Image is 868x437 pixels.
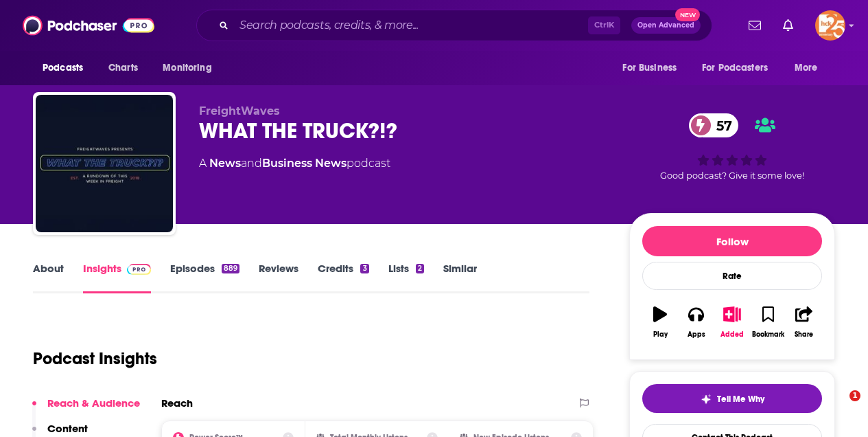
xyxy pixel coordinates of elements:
a: Lists2 [388,262,424,293]
span: Monitoring [163,58,211,78]
span: Open Advanced [637,22,694,29]
h2: Reach [161,396,193,410]
a: About [33,262,64,293]
span: For Podcasters [702,58,768,78]
button: Reach & Audience [32,396,140,422]
span: For Business [622,58,677,78]
button: Follow [642,226,822,256]
button: open menu [153,55,229,81]
img: User Profile [815,10,845,41]
div: A podcast [199,155,390,172]
span: Ctrl K [588,16,620,34]
a: Charts [99,55,146,81]
button: open menu [785,55,835,81]
img: tell me why sparkle [701,394,712,405]
span: Charts [108,58,138,78]
span: New [675,8,700,21]
div: 889 [222,264,239,273]
div: Play [653,330,668,339]
button: Play [642,298,678,347]
img: Podchaser Pro [127,264,151,275]
a: Similar [443,262,477,293]
a: 57 [689,113,739,137]
div: 2 [416,264,424,273]
div: Bookmark [752,330,784,339]
img: WHAT THE TRUCK?!? [36,95,173,232]
span: Good podcast? Give it some love! [660,170,804,181]
span: 1 [849,390,860,401]
button: Show profile menu [815,10,845,41]
a: Show notifications dropdown [743,14,766,37]
span: Logged in as kerrifulks [815,10,845,41]
a: Reviews [259,262,298,293]
div: Apps [688,330,705,339]
div: Search podcasts, credits, & more... [196,10,712,41]
button: tell me why sparkleTell Me Why [642,384,822,413]
span: and [241,157,262,170]
a: Business News [262,157,347,170]
button: Share [786,298,822,347]
a: News [209,157,241,170]
button: Bookmark [750,298,786,347]
span: More [795,58,818,78]
button: Added [714,298,750,347]
p: Reach & Audience [47,396,140,410]
button: open menu [613,55,694,81]
iframe: Intercom live chat [821,390,854,423]
span: Tell Me Why [717,394,764,405]
a: InsightsPodchaser Pro [83,262,151,293]
span: FreightWaves [199,104,280,117]
a: Show notifications dropdown [777,14,799,37]
span: Podcasts [43,58,83,78]
button: open menu [33,55,101,81]
div: Rate [642,262,822,290]
button: Open AdvancedNew [631,17,701,34]
div: Share [795,330,813,339]
span: 57 [703,113,739,137]
p: Content [47,422,88,435]
input: Search podcasts, credits, & more... [234,14,588,36]
button: open menu [693,55,788,81]
a: Credits3 [318,262,368,293]
div: 3 [360,264,368,273]
button: Apps [678,298,714,347]
a: Episodes889 [170,262,239,293]
div: Added [720,330,744,339]
div: 57Good podcast? Give it some love! [629,104,835,190]
img: Podchaser - Follow, Share and Rate Podcasts [23,12,154,38]
h1: Podcast Insights [33,348,157,369]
